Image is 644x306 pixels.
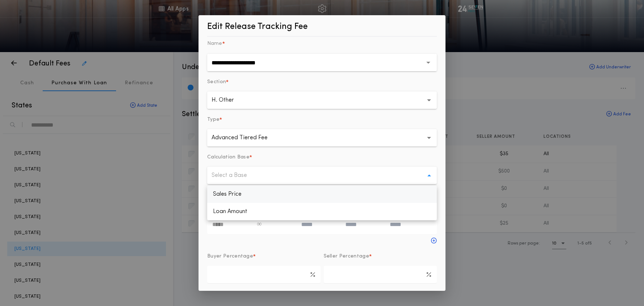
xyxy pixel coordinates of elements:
[207,186,437,220] ul: Select a Base
[207,253,253,260] p: Buyer Percentage
[207,92,437,109] button: H. Other
[257,221,262,228] span: ∞
[207,186,437,203] p: Sales Price
[207,129,437,146] button: Advanced Tiered Fee
[207,290,251,298] p: Final Percentage
[207,154,250,161] p: Calculation Base
[207,203,437,220] p: Loan Amount
[207,78,226,86] p: Section
[207,266,321,283] input: Buyer Percentage*
[207,167,437,184] button: Select a Base
[324,266,437,283] input: Seller Percentage*
[207,39,222,48] label: Name
[212,171,259,180] p: Select a Base
[324,253,369,260] p: Seller Percentage
[207,21,437,36] p: Edit Release Tracking Fee
[212,133,279,142] p: Advanced Tiered Fee
[212,96,246,105] p: H. Other
[207,116,219,123] p: Type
